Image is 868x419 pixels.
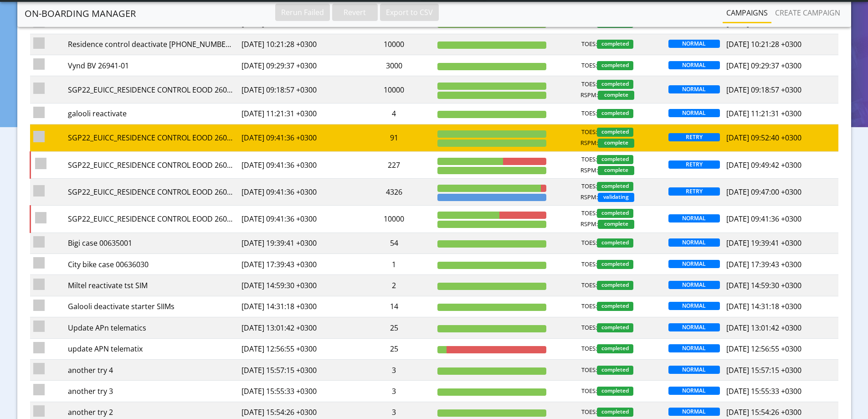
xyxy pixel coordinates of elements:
[581,408,597,417] span: TOES:
[726,133,801,143] span: [DATE] 09:52:40 +0300
[597,80,633,89] span: completed
[597,109,633,118] span: completed
[68,259,235,270] div: City bike case 00636030
[581,40,597,49] span: TOES:
[597,323,633,332] span: completed
[668,214,719,222] span: NORMAL
[581,344,597,353] span: TOES:
[581,323,597,332] span: TOES:
[581,209,597,218] span: TOES:
[238,317,353,338] td: [DATE] 13:01:42 +0300
[238,359,353,380] td: [DATE] 15:57:15 +0300
[354,124,434,151] td: 91
[68,160,235,171] div: SGP22_EUICC_RESIDENCE CONTROL EOOD 26074 03 06 5th
[726,160,801,170] span: [DATE] 09:49:42 +0300
[354,296,434,317] td: 14
[597,61,633,70] span: completed
[580,91,598,100] span: RSPM:
[581,366,597,375] span: TOES:
[238,275,353,296] td: [DATE] 14:59:30 +0300
[726,109,801,119] span: [DATE] 11:21:31 +0300
[68,343,235,354] div: update APN telematix
[668,260,719,268] span: NORMAL
[332,4,378,21] button: Revert
[668,160,719,169] span: RETRY
[726,85,801,95] span: [DATE] 09:18:57 +0300
[598,166,634,175] span: complete
[668,187,719,196] span: RETRY
[726,344,801,354] span: [DATE] 12:56:55 +0300
[68,39,235,50] div: Residence control deactivate [PHONE_NUMBER] part6
[68,280,235,291] div: Miltel reactivate tst SIM
[668,344,719,352] span: NORMAL
[668,323,719,331] span: NORMAL
[238,34,353,55] td: [DATE] 10:21:28 +0300
[668,61,719,69] span: NORMAL
[68,132,235,143] div: SGP22_EUICC_RESIDENCE CONTROL EOOD 26074 03 06 5th
[354,103,434,124] td: 4
[238,103,353,124] td: [DATE] 11:21:31 +0300
[238,151,353,178] td: [DATE] 09:41:36 +0300
[68,60,235,71] div: Vynd BV 26941-01
[354,338,434,359] td: 25
[598,193,634,202] span: validating
[354,233,434,253] td: 54
[68,213,235,224] div: SGP22_EUICC_RESIDENCE CONTROL EOOD 26074 03 06 5th
[726,61,801,71] span: [DATE] 09:29:37 +0300
[238,296,353,317] td: [DATE] 14:31:18 +0300
[597,238,633,248] span: completed
[238,206,353,233] td: [DATE] 09:41:36 +0300
[580,166,598,175] span: RSPM:
[726,365,801,375] span: [DATE] 15:57:15 +0300
[597,302,633,311] span: completed
[668,281,719,289] span: NORMAL
[354,178,434,205] td: 4326
[580,220,598,229] span: RSPM:
[580,193,598,202] span: RSPM:
[597,40,633,49] span: completed
[668,366,719,374] span: NORMAL
[354,381,434,402] td: 3
[354,206,434,233] td: 10000
[597,155,633,164] span: completed
[597,387,633,396] span: completed
[581,238,597,248] span: TOES:
[597,281,633,290] span: completed
[238,338,353,359] td: [DATE] 12:56:55 +0300
[668,133,719,141] span: RETRY
[238,124,353,151] td: [DATE] 09:41:36 +0300
[726,407,801,417] span: [DATE] 15:54:26 +0300
[581,387,597,396] span: TOES:
[581,80,597,89] span: TOES:
[354,55,434,76] td: 3000
[68,386,235,397] div: another try 3
[726,214,801,224] span: [DATE] 09:41:36 +0300
[238,76,353,103] td: [DATE] 09:18:57 +0300
[726,259,801,269] span: [DATE] 17:39:43 +0300
[354,275,434,296] td: 2
[68,365,235,376] div: another try 4
[598,139,634,148] span: complete
[597,209,633,218] span: completed
[354,317,434,338] td: 25
[581,155,597,164] span: TOES:
[726,280,801,290] span: [DATE] 14:59:30 +0300
[726,187,801,197] span: [DATE] 09:47:00 +0300
[668,408,719,416] span: NORMAL
[68,322,235,333] div: Update APn telematics
[354,151,434,178] td: 227
[597,344,633,353] span: completed
[581,109,597,118] span: TOES:
[581,302,597,311] span: TOES:
[68,108,235,119] div: galooli reactivate
[581,281,597,290] span: TOES:
[668,302,719,310] span: NORMAL
[238,381,353,402] td: [DATE] 15:55:33 +0300
[726,386,801,396] span: [DATE] 15:55:33 +0300
[668,40,719,48] span: NORMAL
[238,178,353,205] td: [DATE] 09:41:36 +0300
[597,128,633,137] span: completed
[68,186,235,197] div: SGP22_EUICC_RESIDENCE CONTROL EOOD 26074 03 06 5th
[668,85,719,93] span: NORMAL
[598,220,634,229] span: complete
